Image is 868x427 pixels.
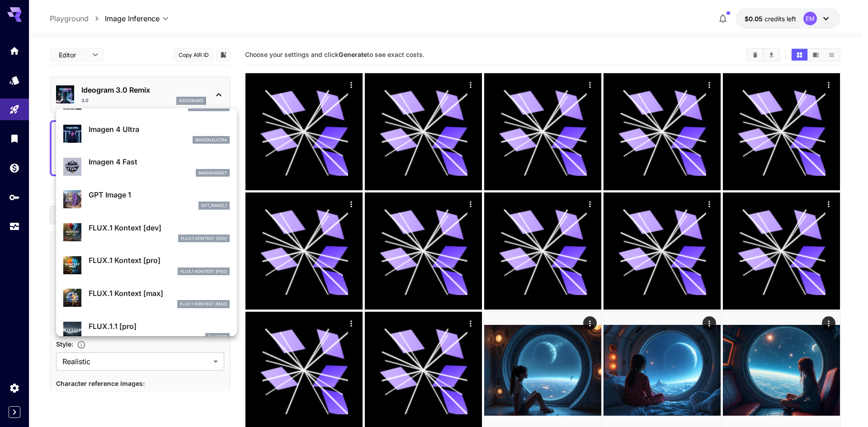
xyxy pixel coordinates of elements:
div: Imagen 4 Fastimagen4fast [63,153,230,180]
p: imagen4ultra [195,137,227,143]
p: Imagen 4 Ultra [89,124,230,135]
div: GPT Image 1gpt_image_1 [63,186,230,213]
div: FLUX.1 Kontext [pro]FLUX.1 Kontext [pro] [63,251,230,279]
p: GPT Image 1 [89,189,230,200]
p: fluxpro [208,334,227,340]
div: FLUX.1.1 [pro]fluxpro [63,317,230,345]
p: FLUX.1 Kontext [pro] [89,255,230,266]
p: FLUX.1 Kontext [dev] [89,222,230,233]
p: FLUX.1.1 [pro] [89,321,230,332]
p: FLUX.1 Kontext [dev] [181,235,227,242]
p: Imagen 4 Fast [89,156,230,167]
p: FLUX.1 Kontext [pro] [180,268,227,275]
div: Imagen 4 Ultraimagen4ultra [63,120,230,148]
div: FLUX.1 Kontext [max]FLUX.1 Kontext [max] [63,284,230,312]
p: FLUX.1 Kontext [max] [89,288,230,299]
p: FLUX.1 Kontext [max] [180,301,227,307]
p: gpt_image_1 [201,202,227,209]
div: FLUX.1 Kontext [dev]FLUX.1 Kontext [dev] [63,219,230,246]
p: imagen4fast [198,170,227,176]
